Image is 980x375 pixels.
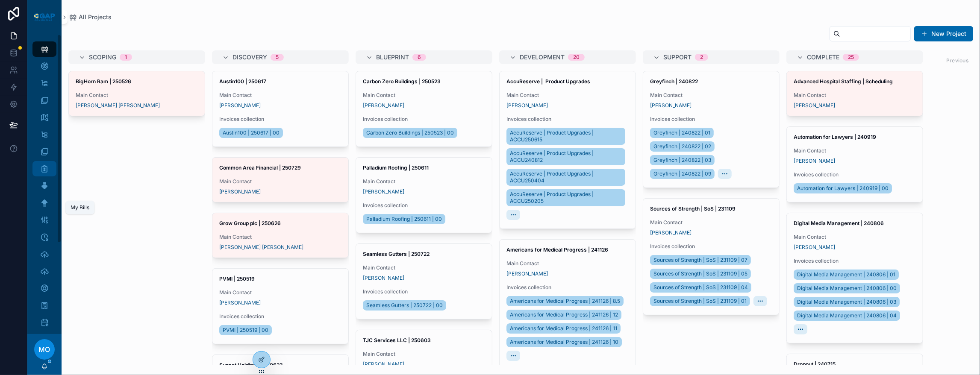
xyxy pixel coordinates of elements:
strong: Common Area Financial | 250729 [219,164,301,171]
span: Main Contact [76,92,198,99]
span: Americans for Medical Progress | 241126 | 11 [510,325,617,332]
div: My Bills [71,204,89,211]
span: Main Contact [506,92,629,99]
span: Main Contact [363,178,485,185]
span: AccuReserve | Product Upgrades | ACCU240812 [510,150,622,164]
strong: Greyfinch | 240822 [650,78,698,85]
a: Seamless Gutters | 250722Main Contact[PERSON_NAME]Invoices collectionSeamless Gutters | 250722 | 00 [356,243,492,319]
strong: PVMI | 250519 [219,275,255,282]
strong: AccuReserve | Product Upgrades [506,78,590,85]
span: Invoices collection [650,116,772,123]
a: Austin100 | 250617Main Contact[PERSON_NAME]Invoices collectionAustin100 | 250617 | 00 [212,71,349,147]
a: Palladium Roofing | 250611Main Contact[PERSON_NAME]Invoices collectionPalladium Roofing | 250611 ... [356,157,492,233]
strong: Grow Group plc | 250626 [219,220,281,226]
span: [PERSON_NAME] [219,102,261,109]
a: [PERSON_NAME] [794,244,835,251]
a: Advanced Hospital Staffing | SchedulingMain Contact[PERSON_NAME] [786,71,923,116]
span: Greyfinch | 240822 | 01 [653,129,710,136]
span: Blueprint [376,53,409,62]
a: [PERSON_NAME] [363,275,404,281]
div: 1 [125,54,127,61]
span: AccuReserve | Product Upgrades | ACCU250404 [510,170,622,184]
span: Invoices collection [794,171,916,178]
a: Americans for Medical Progress | 241126 | 11 [506,323,621,334]
span: Scoping [89,53,116,62]
span: Main Contact [794,147,916,154]
span: Austin100 | 250617 | 00 [223,129,280,136]
span: Development [520,53,565,62]
a: Common Area Financial | 250729Main Contact[PERSON_NAME] [212,157,349,202]
span: Carbon Zero Buildings | 250523 | 00 [366,129,454,136]
a: [PERSON_NAME] [363,188,404,195]
a: Sources of Strength | SoS | 231109 | 04 [650,282,751,293]
button: New Project [914,26,973,41]
strong: Seamless Gutters | 250722 [363,251,430,257]
span: Complete [807,53,839,62]
a: [PERSON_NAME] [363,102,404,109]
strong: Sunset Holdings | 250623 [219,362,283,368]
span: Main Contact [363,264,485,271]
span: Main Contact [219,92,341,99]
a: Austin100 | 250617 | 00 [219,128,283,138]
span: Invoices collection [363,288,485,295]
span: [PERSON_NAME] [650,102,692,109]
a: Americans for Medical Progress | 241126 | 10 [506,337,622,347]
a: Seamless Gutters | 250722 | 00 [363,300,446,311]
a: [PERSON_NAME] [363,361,404,368]
span: Sources of Strength | SoS | 231109 | 04 [653,284,748,291]
a: Greyfinch | 240822 | 03 [650,155,715,165]
div: 2 [700,54,703,61]
a: AccuReserve | Product Upgrades | ACCU250404 [506,169,625,186]
span: Invoices collection [794,258,916,264]
strong: Sources of Strength | SoS | 231109 [650,205,736,212]
a: Digital Media Management | 240806 | 01 [794,270,899,280]
span: All Projects [79,13,112,21]
span: Digital Media Management | 240806 | 01 [797,271,895,278]
strong: TJC Services LLC | 250603 [363,337,431,343]
strong: BigHorn Ram | 250526 [76,78,131,85]
a: [PERSON_NAME] [219,299,261,306]
span: Main Contact [219,289,341,296]
a: BigHorn Ram | 250526Main Contact[PERSON_NAME] [PERSON_NAME] [68,71,205,116]
span: Main Contact [363,351,485,357]
a: AccuReserve | Product Upgrades | ACCU250615 [506,128,625,145]
img: App logo [32,12,56,22]
span: Invoices collection [506,284,629,291]
span: [PERSON_NAME] [PERSON_NAME] [76,102,160,109]
span: AccuReserve | Product Upgrades | ACCU250205 [510,191,622,205]
a: AccuReserve | Product Upgrades | ACCU250205 [506,189,625,206]
span: Invoices collection [363,202,485,209]
a: Grow Group plc | 250626Main Contact[PERSON_NAME] [PERSON_NAME] [212,213,349,258]
span: Seamless Gutters | 250722 | 00 [366,302,443,309]
span: Sources of Strength | SoS | 231109 | 07 [653,257,748,264]
span: Greyfinch | 240822 | 09 [653,170,711,177]
div: 6 [418,54,421,61]
span: Main Contact [650,92,772,99]
a: [PERSON_NAME] [506,270,548,277]
span: Main Contact [794,92,916,99]
span: Palladium Roofing | 250611 | 00 [366,216,442,223]
a: Sources of Strength | SoS | 231109 | 05 [650,269,751,279]
a: Americans for Medical Progress | 241126Main Contact[PERSON_NAME]Invoices collectionAmericans for ... [499,239,636,370]
span: Invoices collection [219,313,341,320]
strong: Digital Media Management | 240806 [794,220,884,226]
a: [PERSON_NAME] [650,229,692,236]
span: Discovery [232,53,267,62]
span: Support [663,53,692,62]
a: [PERSON_NAME] [PERSON_NAME] [219,244,303,251]
span: Invoices collection [506,116,629,123]
strong: Austin100 | 250617 [219,78,266,85]
a: Americans for Medical Progress | 241126 | 12 [506,310,621,320]
strong: Dropout | 240715 [794,361,836,367]
span: Greyfinch | 240822 | 02 [653,143,711,150]
span: Main Contact [219,234,341,240]
span: Invoices collection [650,243,772,250]
a: Digital Media Management | 240806 | 04 [794,311,900,321]
a: Digital Media Management | 240806 | 00 [794,283,900,293]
